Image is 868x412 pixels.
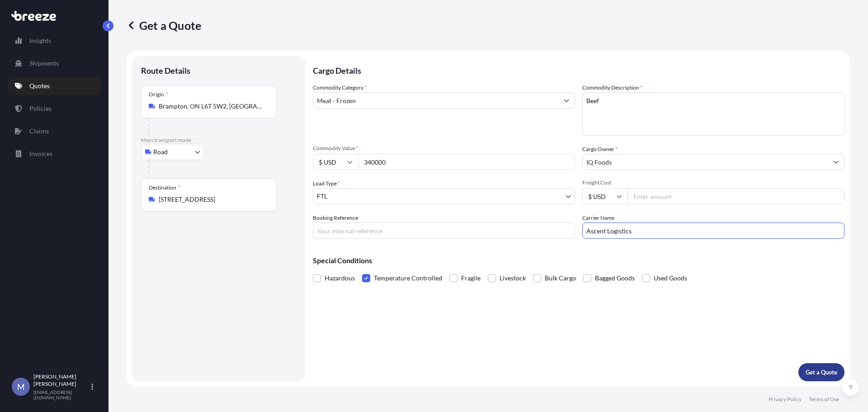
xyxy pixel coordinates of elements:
button: Select transport [141,144,204,160]
a: Shipments [8,54,101,72]
a: Insights [8,32,101,50]
p: Main transport mode [141,137,297,144]
span: FTL [317,192,327,201]
input: Type amount [358,154,575,170]
span: Livestock [500,271,526,285]
span: Bulk Cargo [545,271,576,285]
div: Destination [149,184,180,191]
a: Quotes [8,77,101,95]
p: Insights [29,36,51,45]
label: Carrier Name [582,213,614,223]
span: Used Goods [654,271,687,285]
button: Get a Quote [798,363,844,381]
span: Temperature Controlled [374,271,442,285]
button: Show suggestions [558,92,575,109]
label: Commodity Category [313,83,367,92]
input: Enter amount [627,188,844,204]
p: Claims [29,127,49,136]
label: Booking Reference [313,213,358,223]
div: Origin [149,91,168,98]
p: Get a Quote [127,18,201,33]
span: Load Type [313,179,340,188]
input: Select a commodity type [313,92,558,109]
span: Commodity Value [313,145,575,152]
a: Invoices [8,145,101,163]
p: Invoices [29,149,52,158]
a: Claims [8,122,101,140]
p: [PERSON_NAME] [PERSON_NAME] [33,373,90,388]
a: Privacy Policy [769,396,802,403]
input: Origin [159,102,265,111]
a: Terms of Use [809,396,839,403]
p: Quotes [29,81,50,90]
p: Route Details [141,65,190,76]
p: Get a Quote [806,368,837,377]
input: Your internal reference [313,223,575,239]
textarea: Beef [582,92,844,136]
input: Destination [159,195,265,204]
span: Hazardous [325,271,355,285]
p: Special Conditions [313,257,844,264]
label: Commodity Description [582,83,642,92]
p: [EMAIL_ADDRESS][DOMAIN_NAME] [33,389,90,400]
span: Bagged Goods [595,271,635,285]
p: Shipments [29,59,59,68]
input: Enter name [582,223,844,239]
label: Cargo Owner [582,145,618,154]
a: Policies [8,99,101,118]
span: Road [153,147,168,156]
button: Show suggestions [828,154,844,170]
span: Freight Cost [582,179,844,186]
p: Policies [29,104,52,113]
span: Fragile [461,271,481,285]
span: M [17,382,25,391]
p: Cargo Details [313,56,844,83]
input: Full name [583,154,828,170]
button: FTL [313,188,575,204]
